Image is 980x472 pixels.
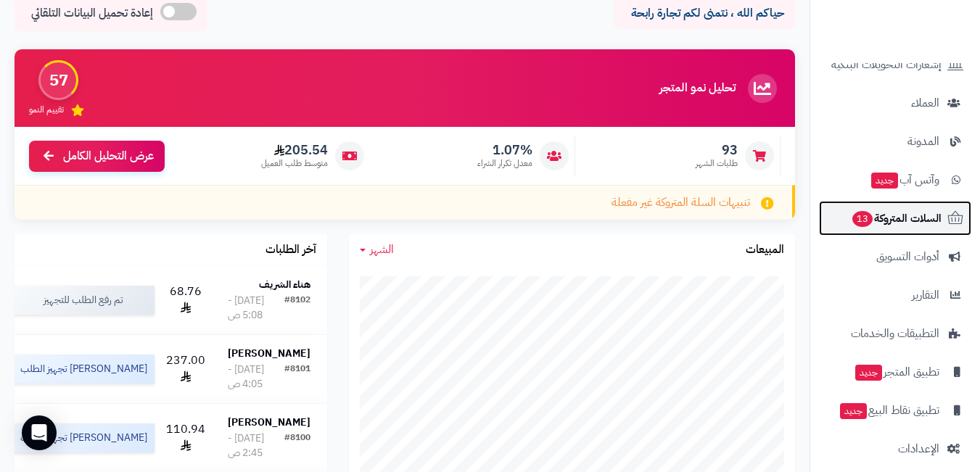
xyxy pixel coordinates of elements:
[259,277,310,292] strong: هناء الشريف
[819,47,971,82] a: إشعارات التحويلات البنكية
[696,142,738,158] span: 93
[477,157,532,170] span: معدل تكرار الشراء
[819,393,971,428] a: تطبيق نقاط البيعجديد
[851,323,939,344] span: التطبيقات والخدمات
[370,241,394,258] span: الشهر
[819,124,971,159] a: المدونة
[360,241,394,258] a: الشهر
[912,285,939,305] span: التقارير
[819,316,971,351] a: التطبيقات والخدمات
[854,362,939,382] span: تطبيق المتجر
[228,294,284,323] div: [DATE] - 5:08 ص
[29,141,165,172] a: عرض التحليل الكامل
[831,54,942,75] span: إشعارات التحويلات البنكية
[819,278,971,312] a: التقارير
[839,400,939,421] span: تطبيق نقاط البيع
[477,142,532,158] span: 1.07%
[261,157,328,170] span: متوسط طلب العميل
[160,335,211,403] td: 237.00
[851,208,942,228] span: السلات المتروكة
[284,363,310,392] div: #8101
[819,239,971,274] a: أدوات التسويق
[63,148,154,165] span: عرض التحليل الكامل
[659,82,736,95] h3: تحليل نمو المتجر
[852,210,873,228] span: 13
[855,365,882,381] span: جديد
[284,294,310,323] div: #8102
[22,415,57,450] div: Open Intercom Messenger
[819,431,971,466] a: الإعدادات
[31,5,153,22] span: إعادة تحميل البيانات التلقائي
[284,431,310,460] div: #8100
[228,431,284,460] div: [DATE] - 2:45 ص
[228,415,310,430] strong: [PERSON_NAME]
[10,423,155,452] div: [PERSON_NAME] تجهيز الطلب
[10,286,155,315] div: تم رفع الطلب للتجهيز
[612,194,750,211] span: تنبيهات السلة المتروكة غير مفعلة
[840,403,867,419] span: جديد
[160,266,211,334] td: 68.76
[907,131,939,152] span: المدونة
[819,355,971,389] a: تطبيق المتجرجديد
[819,201,971,236] a: السلات المتروكة13
[911,93,939,113] span: العملاء
[228,363,284,392] div: [DATE] - 4:05 ص
[746,244,784,257] h3: المبيعات
[819,162,971,197] a: وآتس آبجديد
[870,170,939,190] span: وآتس آب
[876,247,939,267] span: أدوات التسويق
[160,404,211,472] td: 110.94
[625,5,784,22] p: حياكم الله ، نتمنى لكم تجارة رابحة
[696,157,738,170] span: طلبات الشهر
[881,11,966,41] img: logo-2.png
[265,244,316,257] h3: آخر الطلبات
[871,173,898,189] span: جديد
[10,355,155,384] div: [PERSON_NAME] تجهيز الطلب
[29,104,64,116] span: تقييم النمو
[228,346,310,361] strong: [PERSON_NAME]
[898,439,939,459] span: الإعدادات
[819,86,971,120] a: العملاء
[261,142,328,158] span: 205.54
